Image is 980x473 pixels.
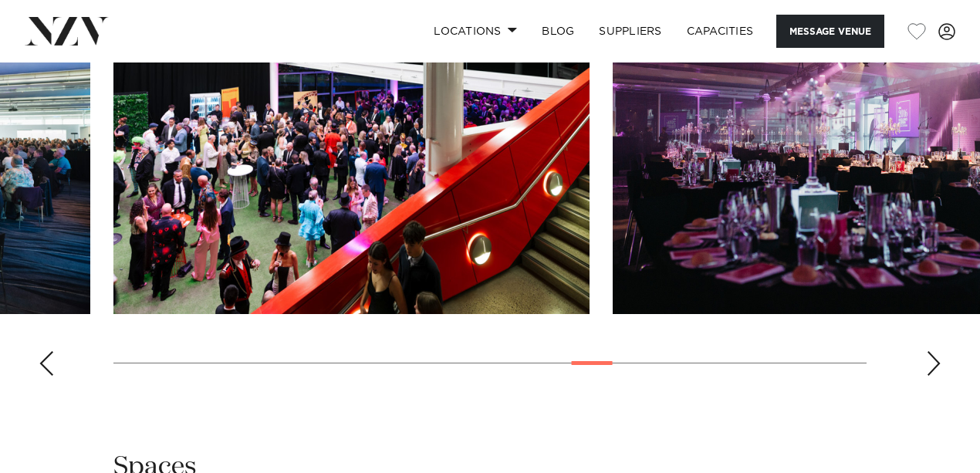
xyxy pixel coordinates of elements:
a: SUPPLIERS [586,15,674,48]
img: nzv-logo.png [25,17,109,45]
a: Locations [421,15,529,48]
a: Capacities [674,15,766,48]
a: BLOG [529,15,586,48]
button: Message Venue [776,15,884,48]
